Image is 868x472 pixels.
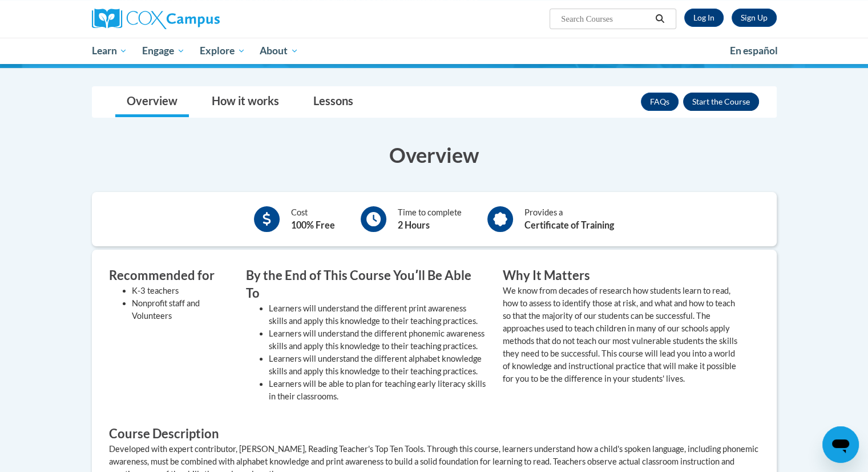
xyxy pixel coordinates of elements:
a: Engage [135,38,192,64]
li: Learners will understand the different phonemic awareness skills and apply this knowledge to thei... [269,327,486,353]
span: En español [730,45,778,57]
button: Enroll [683,93,759,111]
img: Cox Campus [92,9,220,29]
b: 2 Hours [398,219,430,230]
h3: Why It Matters [503,267,742,285]
a: FAQs [641,93,679,111]
span: Explore [200,44,245,58]
h3: By the End of This Course Youʹll Be Able To [246,267,486,302]
a: How it works [200,87,290,117]
div: Time to complete [398,206,462,232]
a: Overview [115,87,189,117]
a: Learn [84,38,135,64]
a: Lessons [302,87,365,117]
div: Cost [291,206,335,232]
b: 100% Free [291,219,335,230]
span: Engage [142,44,185,58]
div: Provides a [524,206,614,232]
div: Main menu [75,38,794,64]
a: En español [722,39,785,63]
b: Certificate of Training [524,219,614,230]
button: Search [651,12,668,26]
p: We know from decades of research how students learn to read, how to assess to identify those at r... [503,285,742,385]
a: About [252,38,306,64]
a: Log In [684,9,724,27]
li: Learners will understand the different print awareness skills and apply this knowledge to their t... [269,302,486,327]
li: Learners will understand the different alphabet knowledge skills and apply this knowledge to thei... [269,353,486,378]
li: Nonprofit staff and Volunteers [132,297,229,322]
a: Cox Campus [92,9,309,29]
input: Search Courses [560,12,651,26]
li: Learners will be able to plan for teaching early literacy skills in their classrooms. [269,378,486,403]
span: About [260,44,298,58]
li: K-3 teachers [132,285,229,297]
h3: Course Description [109,425,760,443]
a: Register [732,9,777,27]
span: Learn [91,44,127,58]
iframe: Button to launch messaging window [822,426,859,463]
a: Explore [192,38,253,64]
h3: Overview [92,141,777,169]
h3: Recommended for [109,267,229,285]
